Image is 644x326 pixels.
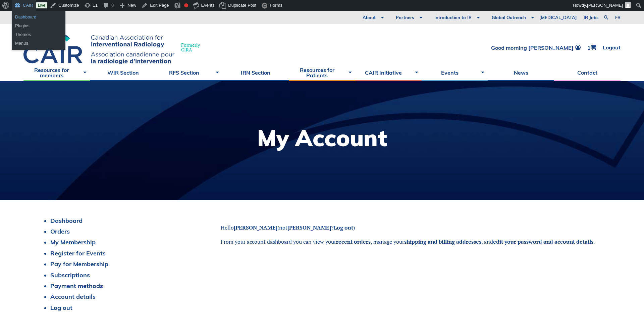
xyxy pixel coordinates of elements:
a: recent orders [336,238,371,245]
a: About [353,11,386,24]
a: Logout [603,45,621,50]
a: Events [422,64,488,81]
h1: My Account [257,127,387,149]
a: 1 [587,45,596,50]
span: [PERSON_NAME] [587,3,623,8]
a: Good morning [PERSON_NAME] [491,45,581,50]
p: From your account dashboard you can view your , manage your , and . [221,238,604,245]
a: Introduction to IR [424,11,482,24]
img: CIRA [23,31,174,64]
a: Log out [50,304,72,312]
a: My Membership [50,238,96,246]
span: Formerly CIRA [181,43,200,52]
a: Dashboard [12,13,65,22]
a: News [488,64,554,81]
a: IRN Section [222,64,289,81]
a: FormerlyCIRA [23,31,207,64]
a: Log out [334,224,353,231]
a: Live [36,2,47,8]
a: edit your password and account details [493,238,593,245]
a: Plugins [12,22,65,30]
a: Account details [50,293,96,300]
strong: [PERSON_NAME] [234,224,277,231]
a: Contact [554,64,621,81]
a: Dashboard [50,217,83,225]
a: shipping and billing addresses [404,238,481,245]
a: RFS Section [156,64,223,81]
div: Focus keyphrase not set [184,3,188,7]
a: fr [615,15,621,20]
a: Payment methods [50,282,103,290]
a: CAIR Initiative [355,64,422,81]
a: Resources for members [23,64,90,81]
a: Global Outreach [482,11,536,24]
a: Orders [50,228,70,235]
a: WIR Section [90,64,156,81]
a: Partners [386,11,424,24]
strong: [PERSON_NAME] [287,224,331,231]
a: Register for Events [50,249,106,257]
a: Pay for Membership [50,260,108,268]
a: Resources for Patients [289,64,355,81]
ul: CAIR [12,28,65,50]
a: Menus [12,39,65,48]
a: IR Jobs [580,11,602,24]
a: Themes [12,30,65,39]
p: Hello (not ? ) [221,224,604,231]
ul: CAIR [12,11,65,32]
a: [MEDICAL_DATA] [536,11,580,24]
a: Subscriptions [50,271,90,279]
